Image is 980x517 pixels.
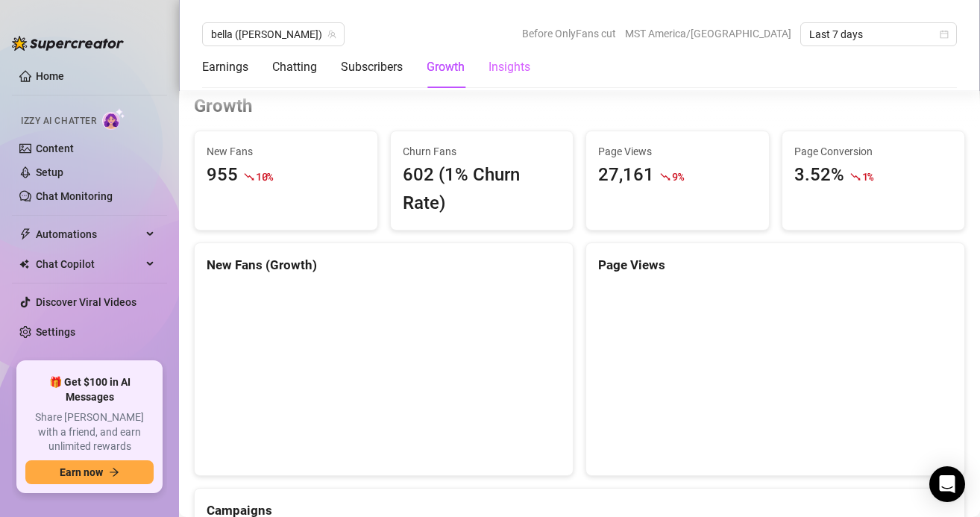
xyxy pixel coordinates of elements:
div: Insights [489,58,530,76]
span: 🎁 Get $100 in AI Messages [25,375,154,404]
span: Page Conversion [794,143,953,160]
div: Growth [427,58,465,76]
span: 10 % [256,169,273,184]
div: 27,161 [598,161,654,189]
span: New Fans [207,143,365,160]
img: logo-BBDzfeDw.svg [12,36,124,51]
span: Chat Copilot [36,252,142,276]
span: Automations [36,222,142,246]
h3: Growth [194,95,252,119]
span: Share [PERSON_NAME] with a friend, and earn unlimited rewards [25,410,154,454]
span: team [327,30,336,39]
a: Home [36,70,64,82]
button: Earn nowarrow-right [25,460,154,484]
div: Subscribers [341,58,403,76]
span: Last 7 days [809,23,948,46]
span: Izzy AI Chatter [21,114,96,128]
div: New Fans (Growth) [207,255,561,275]
span: thunderbolt [19,228,31,240]
span: Earn now [60,466,103,478]
div: Open Intercom Messenger [929,466,965,502]
span: Before OnlyFans cut [522,22,616,45]
span: Page Views [598,143,757,160]
span: fall [850,172,861,182]
a: Content [36,142,74,154]
div: 602 (1% Churn Rate) [403,161,562,217]
a: Setup [36,166,63,178]
a: Discover Viral Videos [36,296,136,308]
img: Chat Copilot [19,259,29,269]
a: Chat Monitoring [36,190,113,202]
span: fall [660,172,670,182]
img: AI Chatter [102,108,125,130]
div: 955 [207,161,238,189]
div: 3.52% [794,161,844,189]
div: Chatting [272,58,317,76]
div: Page Views [598,255,952,275]
div: Earnings [202,58,248,76]
span: fall [244,172,254,182]
span: Churn Fans [403,143,562,160]
span: 1 % [862,169,873,184]
span: calendar [940,30,949,39]
span: 9 % [672,169,683,184]
span: MST America/[GEOGRAPHIC_DATA] [625,22,791,45]
a: Settings [36,326,75,338]
span: bella (isabellaroy) [211,23,336,46]
span: arrow-right [109,467,119,477]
